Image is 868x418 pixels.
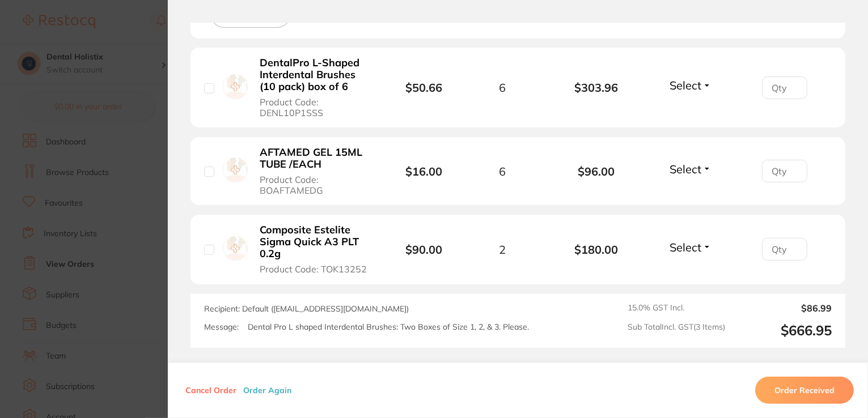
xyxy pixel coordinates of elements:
b: $90.00 [405,242,442,257]
span: Select [670,162,701,176]
output: $86.99 [734,303,832,313]
input: Qty [762,160,807,182]
img: DentalPro L-Shaped Interdental Brushes (10 pack) box of 6 [223,74,248,99]
span: Recipient: Default ( [EMAIL_ADDRESS][DOMAIN_NAME] ) [204,304,409,314]
img: AFTAMED GEL 15ML TUBE /EACH [223,157,248,182]
button: AFTAMED GEL 15ML TUBE /EACH Product Code: BOAFTAMEDG [256,146,375,196]
input: Qty [762,238,807,261]
b: DentalPro L-Shaped Interdental Brushes (10 pack) box of 6 [260,57,372,92]
span: 6 [499,81,506,94]
button: Order Received [755,377,854,404]
span: Select [670,240,701,254]
label: Message: [204,322,239,332]
button: Select [666,162,715,176]
img: Composite Estelite Sigma Quick A3 PLT 0.2g [223,236,248,261]
span: 6 [499,165,506,178]
input: Qty [762,76,807,99]
button: Order Again [240,385,295,395]
b: $16.00 [405,164,442,178]
b: $303.96 [549,81,643,94]
b: $96.00 [549,165,643,178]
b: Composite Estelite Sigma Quick A3 PLT 0.2g [260,224,372,259]
output: $666.95 [734,322,832,339]
button: DentalPro L-Shaped Interdental Brushes (10 pack) box of 6 Product Code: DENL10P1SSS [256,57,375,118]
span: Product Code: DENL10P1SSS [260,97,372,118]
button: Select [666,78,715,92]
button: Cancel Order [182,385,240,395]
span: 15.0 % GST Incl. [628,303,725,313]
b: $50.66 [405,80,442,95]
span: Sub Total Incl. GST ( 3 Items) [628,322,725,339]
span: Select [670,78,701,92]
button: Composite Estelite Sigma Quick A3 PLT 0.2g Product Code: TOK13252 [256,224,375,275]
b: $180.00 [549,243,643,256]
span: Product Code: BOAFTAMEDG [260,174,372,195]
span: Product Code: TOK13252 [260,264,367,274]
button: Select [666,240,715,254]
b: AFTAMED GEL 15ML TUBE /EACH [260,147,372,170]
span: 2 [499,243,506,256]
p: Dental Pro L shaped Interdental Brushes: Two Boxes of Size 1, 2, & 3. Please. [248,322,529,332]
